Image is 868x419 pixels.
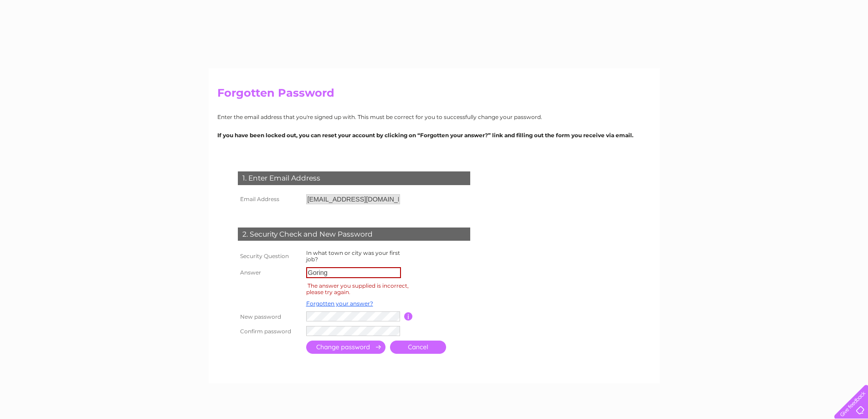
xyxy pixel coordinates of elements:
div: 2. Security Check and New Password [238,228,470,241]
th: Email Address [236,192,304,207]
th: Answer [236,265,304,280]
th: Security Question [236,248,304,265]
th: New password [236,309,304,324]
div: 1. Enter Email Address [238,171,470,185]
input: Submit [306,341,385,354]
label: In what town or city was your first job? [306,249,400,263]
p: If you have been locked out, you can reset your account by clicking on “Forgotten your answer?” l... [217,131,651,140]
h2: Forgotten Password [217,87,651,104]
p: Enter the email address that you're signed up with. This must be correct for you to successfully ... [217,113,651,121]
th: Confirm password [236,324,304,338]
a: Forgotten your answer? [306,300,373,307]
input: Information [404,312,413,321]
a: Cancel [390,341,446,354]
div: The answer you supplied is incorrect, please try again. [306,281,409,297]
